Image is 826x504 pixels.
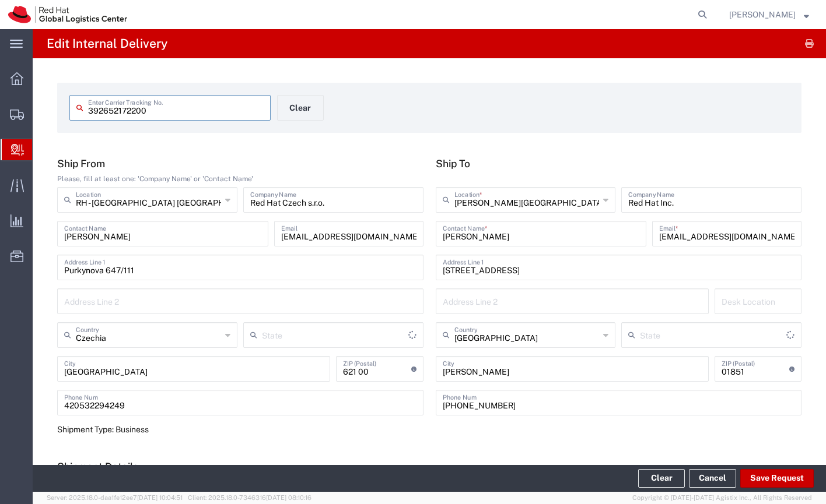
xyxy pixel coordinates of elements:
[57,174,423,184] div: Please, fill at least one: 'Company Name' or 'Contact Name'
[57,157,423,170] h5: Ship From
[266,494,311,501] span: [DATE] 08:10:16
[47,494,183,501] span: Server: 2025.18.0-daa1fe12ee7
[8,6,127,23] img: logo
[740,469,814,488] button: Save Request
[277,95,324,121] button: Clear
[638,469,685,488] button: Clear
[188,494,311,501] span: Client: 2025.18.0-7346316
[729,8,810,22] button: [PERSON_NAME]
[729,8,796,21] span: kelley Glynn-Paulsen
[47,29,167,58] h4: Edit Internal Delivery
[436,157,802,170] h5: Ship To
[137,494,183,501] span: [DATE] 10:04:51
[632,493,812,503] span: Copyright © [DATE]-[DATE] Agistix Inc., All Rights Reserved
[57,424,423,436] div: Shipment Type: Business
[689,469,736,488] a: Cancel
[57,460,801,473] h5: Shipment Details:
